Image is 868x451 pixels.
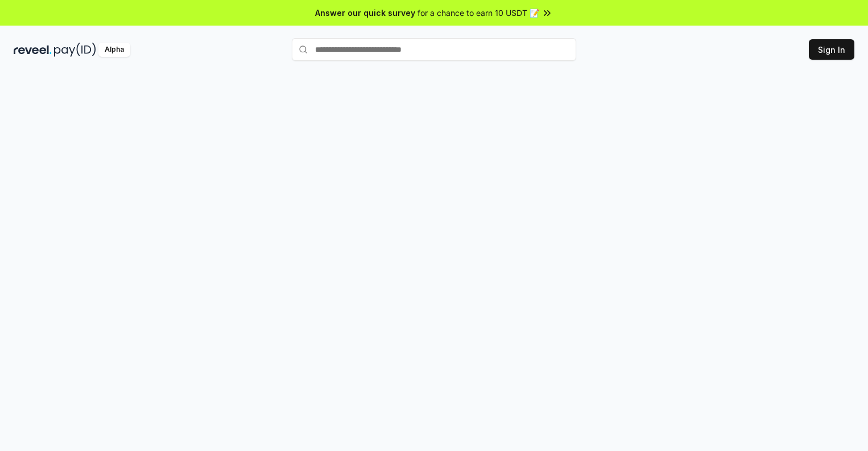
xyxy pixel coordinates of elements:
[54,43,96,57] img: pay_id
[315,7,415,19] span: Answer our quick survey
[809,39,854,60] button: Sign In
[14,43,52,57] img: reveel_dark
[418,7,539,19] span: for a chance to earn 10 USDT 📝
[98,43,130,57] div: Alpha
